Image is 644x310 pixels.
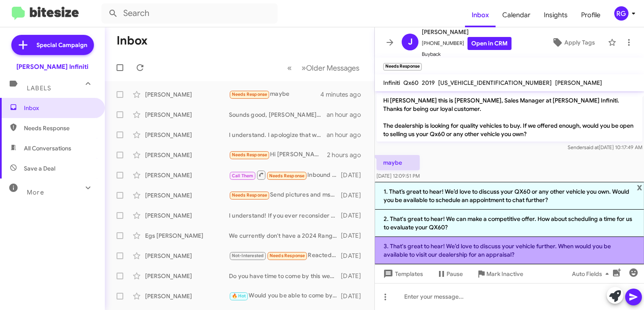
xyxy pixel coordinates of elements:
div: maybe [229,89,320,99]
span: Not-Interested [232,253,264,258]
button: RG [607,6,635,21]
div: [PERSON_NAME] Infiniti [16,63,88,71]
div: [PERSON_NAME] [145,171,229,179]
span: Older Messages [306,63,359,73]
div: [PERSON_NAME] [145,292,229,300]
span: Needs Response [270,253,305,258]
button: Templates [375,266,430,281]
div: 4 minutes ago [320,90,368,99]
a: Open in CRM [467,37,512,50]
span: Save a Deal [24,164,55,173]
span: [DATE] 12:09:51 PM [377,173,420,179]
span: Call Them [232,173,254,179]
span: Needs Response [232,192,267,198]
a: Special Campaign [11,35,94,55]
a: Calendar [496,3,537,27]
li: 3. That's great to hear! We’d love to discuss your vehicle further. When would you be available t... [375,237,644,264]
span: 2019 [422,79,435,87]
div: Egs [PERSON_NAME] [145,231,229,240]
span: More [27,189,44,196]
span: Needs Response [269,173,305,179]
div: [PERSON_NAME] [145,110,229,119]
div: [PERSON_NAME] [145,151,229,159]
li: 1. That’s great to hear! We’d love to discuss your QX60 or any other vehicle you own. Would you b... [375,182,644,210]
span: [PERSON_NAME] [422,27,512,37]
span: 🔥 Hot [232,293,246,299]
span: Needs Response [232,152,267,158]
span: Qx60 [403,79,418,87]
p: maybe [377,155,420,170]
div: [PERSON_NAME] [145,252,229,260]
div: I understand. I apologize that we could not come to a deal. [229,131,327,139]
span: Needs Response [24,124,95,132]
a: Insights [537,3,574,27]
span: said at [584,144,599,150]
div: [PERSON_NAME] [145,191,229,200]
small: Needs Response [383,63,422,71]
div: an hour ago [327,110,368,119]
div: [PERSON_NAME] [145,90,229,99]
span: Labels [27,84,51,92]
div: [DATE] [341,191,368,200]
span: Templates [382,266,423,281]
span: « [287,63,292,73]
span: Inbox [24,104,95,112]
h1: Inbox [117,34,148,47]
div: [DATE] [341,231,368,240]
button: Auto Fields [565,266,619,281]
div: 2 hours ago [327,151,368,159]
input: Search [101,3,278,24]
div: RG [614,6,628,21]
span: Sender [DATE] 10:17:49 AM [568,144,642,150]
div: I understand! If you ever reconsider or want to discuss selling your QX80, feel free to reach out... [229,211,341,220]
div: [DATE] [341,292,368,300]
span: [PHONE_NUMBER] [422,37,512,50]
div: an hour ago [327,131,368,139]
div: Send pictures and msrp and apr. Please [229,190,341,200]
div: [DATE] [341,171,368,179]
span: Buyback [422,50,512,58]
span: All Conversations [24,144,71,152]
span: x [637,182,642,192]
span: [US_VEHICLE_IDENTIFICATION_NUMBER] [438,79,552,87]
div: [PERSON_NAME] [145,272,229,280]
li: 2. That's great to hear! We can make a competitive offer. How about scheduling a time for us to e... [375,210,644,237]
button: Mark Inactive [470,266,530,281]
span: Apply Tags [564,35,595,50]
div: [DATE] [341,272,368,280]
div: Sounds good, [PERSON_NAME]. I will check my inventory and see if there is anything like that. [229,110,327,119]
span: Special Campaign [36,41,87,49]
span: Mark Inactive [486,266,523,281]
a: Profile [574,3,607,27]
div: Do you have time to come by this week so I can appraise it? [229,272,341,280]
div: Would you be able to come by to get your vehicle appraised? It does not make much time. [229,291,341,301]
div: Inbound Call [229,170,341,180]
span: [PERSON_NAME] [555,79,602,87]
span: Infiniti [383,79,400,87]
span: J [408,35,413,49]
div: Hi [PERSON_NAME]. To be honest. I won't trade or buy anything from yalls dealership again. [PERSO... [229,150,327,160]
div: We currently don't have a 2024 Range Rover Sport in stock, but I can help you find one. Would you... [229,231,341,240]
div: [PERSON_NAME] [145,211,229,220]
nav: Page navigation example [283,59,364,76]
button: Apply Tags [542,35,604,50]
div: Reacted ✔️ to “Thank you for letting us know! If you have any other vehicles in the future, feel ... [229,251,341,260]
p: Hi [PERSON_NAME] this is [PERSON_NAME], Sales Manager at [PERSON_NAME] Infiniti. Thanks for being... [377,93,642,142]
span: Auto Fields [572,266,612,281]
div: [DATE] [341,252,368,260]
div: [PERSON_NAME] [145,131,229,139]
span: Pause [447,266,463,281]
button: Pause [430,266,470,281]
span: » [301,63,306,73]
span: Needs Response [232,92,267,97]
button: Next [296,59,364,76]
button: Previous [282,59,297,76]
a: Inbox [465,3,496,27]
div: [DATE] [341,211,368,220]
